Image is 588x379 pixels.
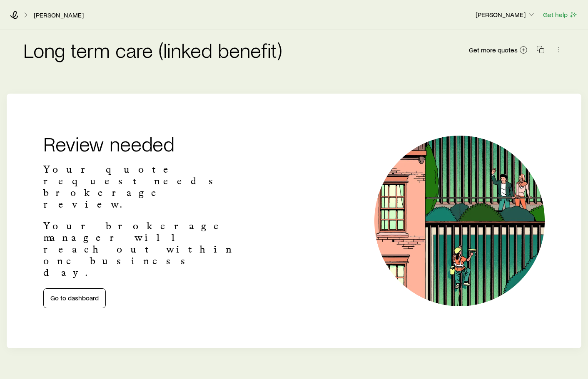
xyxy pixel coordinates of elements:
button: [PERSON_NAME] [475,10,536,20]
p: Your quote request needs brokerage review. [43,163,251,210]
h2: Review needed [43,134,251,154]
button: Get help [543,10,578,20]
p: [PERSON_NAME] [476,10,536,19]
a: Go to dashboard [43,288,106,308]
a: [PERSON_NAME] [33,11,84,19]
p: Your brokerage manager will reach out within one business day. [43,220,251,278]
h2: Long term care (linked benefit) [23,40,282,60]
img: Illustration of a window cleaner. [374,136,545,306]
span: Get more quotes [469,47,518,53]
a: Get more quotes [468,45,528,55]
